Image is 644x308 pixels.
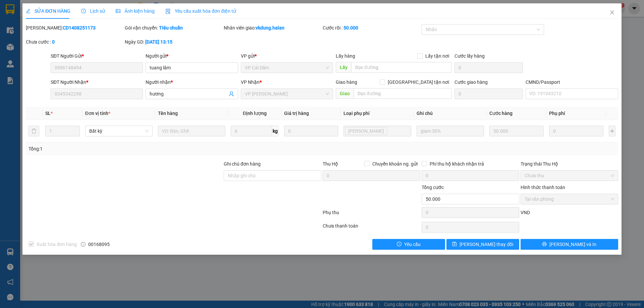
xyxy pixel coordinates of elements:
[272,126,279,136] span: kg
[81,242,86,247] span: info-circle
[370,160,420,168] span: Chuyển khoản ng. gửi
[284,126,338,136] input: 0
[323,24,420,32] div: Cước rồi :
[423,52,452,60] span: Lấy tận nơi
[603,3,622,22] button: Close
[385,78,452,86] span: [GEOGRAPHIC_DATA] tận nơi
[427,160,487,168] span: Phí thu hộ khách nhận trả
[241,52,333,60] div: VP gửi
[525,171,614,181] span: Chưa thu
[125,24,222,32] div: Gói vận chuyển:
[125,38,222,46] div: Ngày GD:
[158,111,178,116] span: Tên hàng
[322,209,421,221] div: Phụ thu
[549,111,565,116] span: Phụ phí
[341,107,414,120] th: Loại phụ phí
[256,25,284,30] b: vkdung.halan
[336,53,355,59] span: Lấy hàng
[34,241,79,248] span: Xuất hóa đơn hàng
[549,241,596,248] span: [PERSON_NAME] và In
[489,111,513,116] span: Cước hàng
[525,194,614,204] span: Tại văn phòng
[63,25,96,30] b: CD1408251173
[323,161,338,167] span: Thu Hộ
[116,9,120,13] span: picture
[243,111,267,116] span: Định lượng
[145,39,172,45] b: [DATE] 13:15
[85,111,110,116] span: Đơn vị tính
[158,126,225,136] input: VD: Bàn, Ghế
[165,8,236,14] span: Yêu cầu xuất hóa đơn điện tử
[521,210,530,215] span: VND
[89,126,149,136] span: Bất kỳ
[245,89,329,99] span: VP Võ Chí Công
[460,241,513,248] span: [PERSON_NAME] thay đổi
[336,88,354,99] span: Giao
[29,126,39,136] button: delete
[609,10,615,15] span: close
[417,126,484,136] input: Ghi Chú
[81,8,105,14] span: Lịch sử
[51,78,143,86] div: SĐT Người Nhận
[454,79,488,85] label: Cước giao hàng
[116,8,155,14] span: Ảnh kiện hàng
[245,63,329,73] span: VP Cái Dăm
[45,111,51,116] span: SL
[81,9,86,13] span: clock-circle
[165,9,171,14] img: icon
[336,79,357,85] span: Giao hàng
[397,242,401,247] span: exclamation-circle
[29,145,249,152] div: Tổng: 1
[51,52,143,60] div: SĐT Người Gửi
[454,88,523,99] input: Cước giao hàng
[241,79,260,85] span: VP Nhận
[345,127,387,135] span: Lưu kho
[521,160,618,168] div: Trạng thái Thu Hộ
[521,239,618,250] button: printer[PERSON_NAME] và In
[348,127,384,135] span: [PERSON_NAME]
[454,62,523,73] input: Cước lấy hàng
[146,78,238,86] div: Người nhận
[414,107,487,120] th: Ghi chú
[88,241,110,248] span: 00168095
[446,239,519,250] button: save[PERSON_NAME] thay đổi
[26,8,70,14] span: SỬA ĐƠN HÀNG
[609,126,615,136] button: plus
[26,9,31,13] span: edit
[489,126,544,136] input: 0
[521,185,565,190] label: Hình thức thanh toán
[542,242,547,247] span: printer
[526,78,618,86] div: CMND/Passport
[224,24,321,32] div: Nhân viên giao:
[284,111,309,116] span: Giá trị hàng
[159,25,183,30] b: Tiêu chuẩn
[422,185,444,190] span: Tổng cước
[336,62,351,73] span: Lấy
[229,91,234,97] span: user-add
[351,62,452,73] input: Dọc đường
[26,24,123,32] div: [PERSON_NAME]:
[354,88,452,99] input: Dọc đường
[404,241,421,248] span: Yêu cầu
[52,39,55,45] b: 0
[454,53,485,59] label: Cước lấy hàng
[372,239,445,250] button: exclamation-circleYêu cầu
[146,52,238,60] div: Người gửi
[26,38,123,46] div: Chưa cước :
[224,161,261,167] label: Ghi chú đơn hàng
[322,222,421,234] div: Chưa thanh toán
[343,25,358,30] b: 50.000
[224,170,321,181] input: Ghi chú đơn hàng
[452,242,457,247] span: save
